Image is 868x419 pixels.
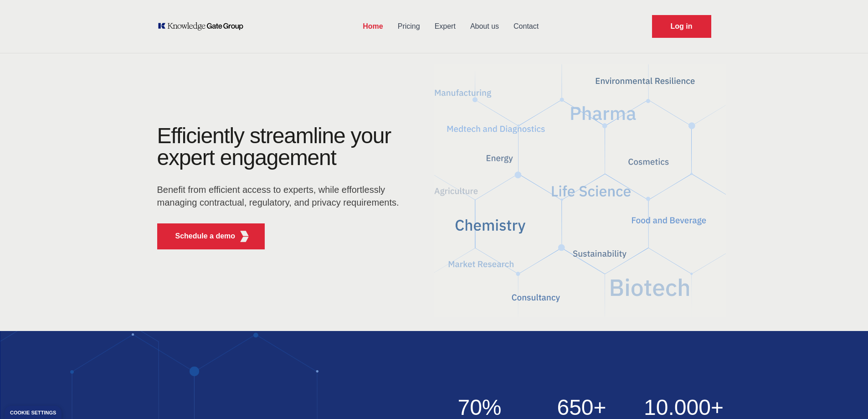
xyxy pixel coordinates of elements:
img: KGG Fifth Element RED [434,59,726,322]
p: Schedule a demo [175,231,236,242]
div: Widget chat [822,375,868,419]
a: Expert [427,15,463,38]
h2: 70% [434,397,525,419]
h1: Efficiently streamline your expert engagement [157,124,391,170]
a: About us [463,15,506,38]
a: Pricing [390,15,427,38]
h2: 650+ [536,397,627,419]
iframe: Chat Widget [822,375,868,419]
a: KOL Knowledge Platform: Talk to Key External Experts (KEE) [157,22,250,31]
a: Contact [506,15,546,38]
a: Home [355,15,390,38]
p: Benefit from efficient access to experts, while effortlessly managing contractual, regulatory, an... [157,183,405,209]
img: KGG Fifth Element RED [239,231,250,242]
a: Request Demo [652,15,711,38]
div: Cookie settings [10,410,56,415]
h2: 10.000+ [638,397,729,419]
button: Schedule a demoKGG Fifth Element RED [157,223,265,249]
